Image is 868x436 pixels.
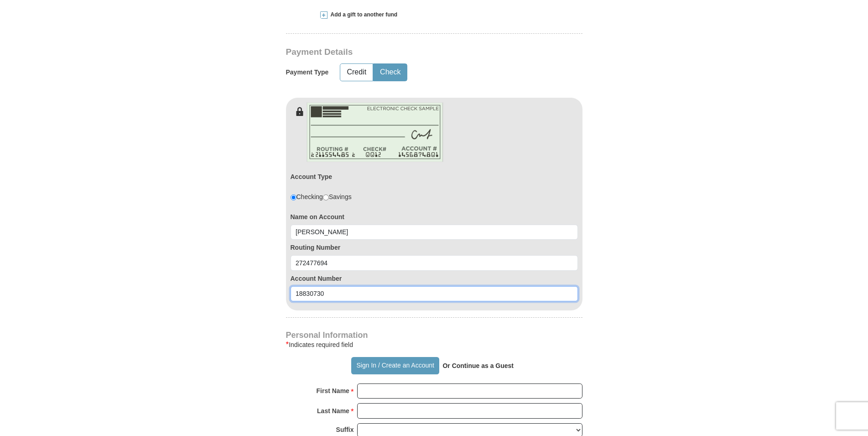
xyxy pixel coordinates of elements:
strong: Suffix [336,423,354,436]
strong: First Name [317,384,349,397]
div: Indicates required field [286,339,582,350]
h4: Personal Information [286,331,582,339]
button: Sign In / Create an Account [351,357,439,374]
strong: Or Continue as a Guest [442,362,514,369]
img: check-en.png [307,102,443,162]
label: Account Type [291,172,333,181]
button: Check [374,64,407,81]
label: Routing Number [291,243,578,252]
h3: Payment Details [286,47,519,58]
strong: Last Name [317,404,349,417]
label: Account Number [291,274,578,283]
h5: Payment Type [286,68,329,76]
span: Add a gift to another fund [327,11,398,19]
label: Name on Account [291,212,578,221]
div: Checking Savings [291,192,352,201]
button: Credit [340,64,373,81]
